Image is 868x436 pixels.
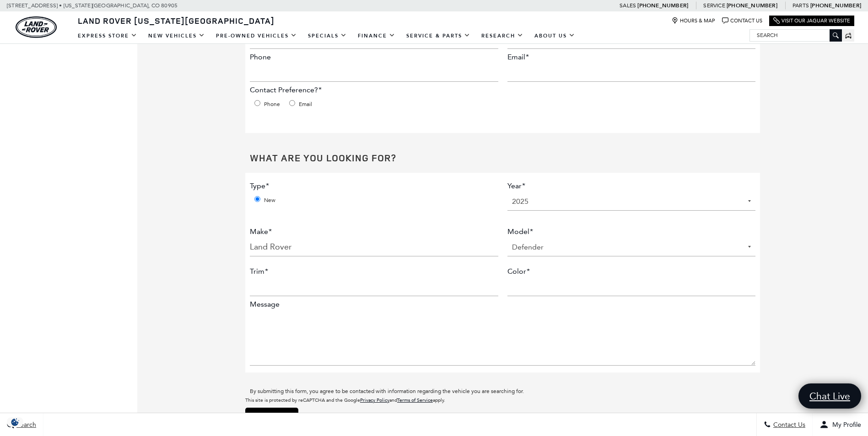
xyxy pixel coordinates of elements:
h2: What Are You Looking For? [250,153,755,163]
span: Sales [620,2,636,9]
span: My Profile [829,421,861,429]
label: Phone [264,101,280,107]
label: Type [250,181,269,190]
a: Land Rover [US_STATE][GEOGRAPHIC_DATA] [72,15,280,26]
img: Opt-Out Icon [5,417,26,427]
label: Contact Preference? [250,85,322,94]
section: Click to Open Cookie Consent Modal [5,417,26,427]
label: Message [250,300,280,308]
a: [PHONE_NUMBER] [637,2,688,9]
span: Contact Us [771,421,805,429]
label: Trim [250,267,268,276]
label: Year [507,181,525,190]
button: Open user profile menu [813,413,868,436]
a: Chat Live [798,383,861,409]
input: Let us find it! [245,408,298,425]
a: Service & Parts [401,28,476,44]
a: [STREET_ADDRESS] • [US_STATE][GEOGRAPHIC_DATA], CO 80905 [7,2,178,9]
a: Pre-Owned Vehicles [210,28,302,44]
label: Email [507,53,529,61]
a: Specials [302,28,352,44]
span: Service [703,2,725,9]
a: Contact Us [722,17,762,24]
div: By submitting this form, you agree to be contacted with information regarding the vehicle you are... [250,388,755,394]
a: Visit Our Jaguar Website [773,17,850,24]
small: This site is protected by reCAPTCHA and the Google and apply. [245,397,445,403]
a: Privacy Policy [360,397,389,403]
a: New Vehicles [143,28,210,44]
span: Chat Live [805,390,855,402]
img: Land Rover [16,16,57,38]
label: Email [299,101,312,107]
a: Terms of Service [397,397,433,403]
label: New [264,197,275,203]
a: Research [476,28,529,44]
a: EXPRESS STORE [72,28,143,44]
a: Finance [352,28,401,44]
a: [PHONE_NUMBER] [727,2,777,9]
nav: Main Navigation [72,28,581,44]
label: Phone [250,53,271,61]
input: Search [750,30,841,41]
label: Model [507,227,533,236]
a: About Us [529,28,581,44]
span: Parts [793,2,809,9]
label: Color [507,267,530,276]
a: Hours & Map [672,17,715,24]
a: [PHONE_NUMBER] [810,2,861,9]
span: Land Rover [US_STATE][GEOGRAPHIC_DATA] [78,15,275,26]
a: land-rover [16,16,57,38]
label: Make [250,227,272,236]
